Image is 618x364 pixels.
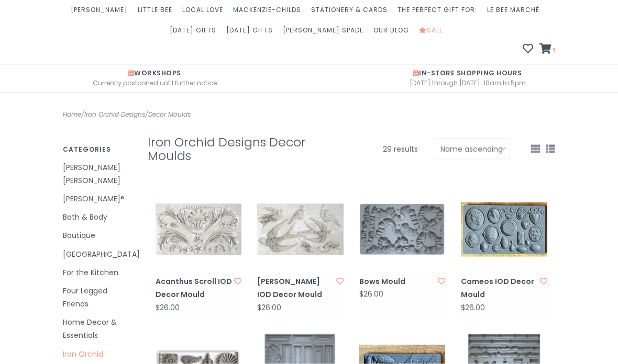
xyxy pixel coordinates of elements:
a: Cameos IOD Decor Mould [461,275,538,301]
a: Four Legged Friends [63,285,132,311]
a: Home [63,110,81,119]
a: Add to wishlist [336,276,344,287]
a: Add to wishlist [438,276,445,287]
a: Add to wishlist [540,276,547,287]
a: Bows Mould [359,275,437,288]
a: [GEOGRAPHIC_DATA] [63,248,132,261]
a: Decor Moulds [148,110,191,119]
a: Little Bee [138,3,178,23]
a: Sale [419,23,448,43]
img: Iron Orchid Designs Birdsong IOD Decor Mould [257,187,344,273]
a: Add to wishlist [234,276,241,287]
a: The perfect gift for: [398,3,482,23]
a: 1 [539,44,555,55]
a: Bath & Body [63,211,132,224]
a: [PERSON_NAME] IOD Decor Mould [257,275,335,301]
a: Our Blog [373,23,414,43]
a: Local Love [182,3,228,23]
a: [PERSON_NAME] Spade [283,23,369,43]
a: [PERSON_NAME] [71,3,133,23]
a: [PERSON_NAME]® [63,192,132,206]
div: $26.00 [257,304,281,312]
h3: Categories [63,146,132,153]
a: Le Bee Marché [487,3,545,23]
span: Workshops [128,69,181,77]
img: Iron Orchid Designs Acanthus Scroll IOD Decor Mould [156,187,242,273]
span: Currently postponed until further notice [8,77,301,88]
a: [DATE] Gifts [170,23,222,43]
span: 1 [551,46,555,54]
div: $26.00 [359,290,383,298]
a: Iron Orchid Designs [84,110,145,119]
a: For the Kitchen [63,266,132,279]
img: Bows Mould [359,187,446,273]
a: Acanthus Scroll IOD Decor Mould [156,275,233,301]
h1: Iron Orchid Designs Decor Moulds [148,135,324,163]
div: $26.00 [156,304,180,312]
a: [DATE] Gifts [226,23,278,43]
div: $26.00 [461,304,485,312]
a: Boutique [63,229,132,242]
span: In-Store Shopping Hours [413,69,522,77]
a: [PERSON_NAME] [PERSON_NAME] [63,161,132,187]
a: Stationery & Cards [311,3,393,23]
div: / / [55,109,309,120]
a: MacKenzie-Childs [233,3,306,23]
img: Iron Orchid Designs Cameos IOD Decor Mould [461,187,547,273]
span: 29 results [383,144,418,154]
span: [DATE] through [DATE]: 10am to 5pm [317,77,618,88]
a: Home Decor & Essentials [63,316,132,342]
